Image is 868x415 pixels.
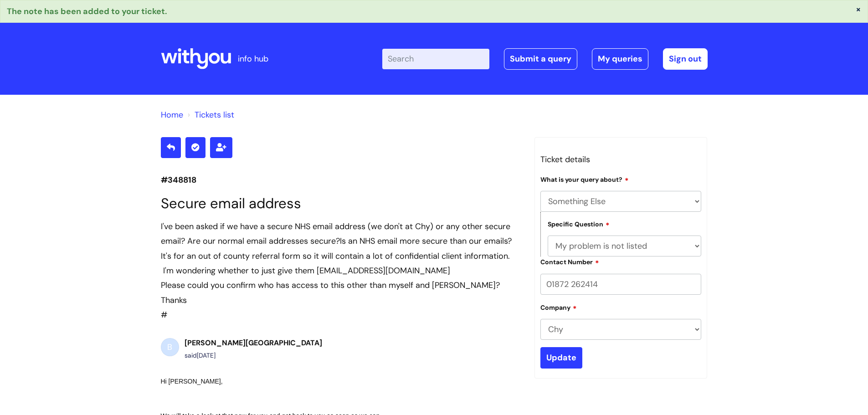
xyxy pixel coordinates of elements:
[185,350,322,361] div: said
[161,219,521,278] div: I've been asked if we have a secure NHS email address (we don't at Chy) or any other secure email...
[540,174,629,184] label: What is your query about?
[382,48,708,69] div: | -
[161,376,488,410] div: Hi [PERSON_NAME],
[161,251,512,276] span: It's for an out of county referral form so it will contain a lot of confidential client informati...
[540,257,599,266] label: Contact Number
[185,338,322,348] b: [PERSON_NAME][GEOGRAPHIC_DATA]
[540,347,582,368] input: Update
[161,338,179,356] div: B
[663,48,708,69] a: Sign out
[161,280,500,291] span: Please could you confirm who has access to this other than myself and [PERSON_NAME]?
[856,5,861,13] button: ×
[592,48,648,69] a: My queries
[197,351,216,359] span: Wed, 10 Sep, 2025 at 3:47 PM
[195,109,234,120] a: Tickets list
[161,195,521,212] h1: Secure email address
[161,295,187,306] span: Thanks
[161,219,521,323] div: #
[161,109,183,120] a: Home
[504,48,577,69] a: Submit a query
[382,49,489,69] input: Search
[238,51,268,66] p: info hub
[540,302,577,312] label: Company
[340,236,512,246] span: Is an NHS email more secure than our emails?
[185,108,234,122] li: Tickets list
[161,108,183,122] li: Solution home
[161,173,521,187] p: #348818
[548,219,610,228] label: Specific Question
[540,152,702,167] h3: Ticket details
